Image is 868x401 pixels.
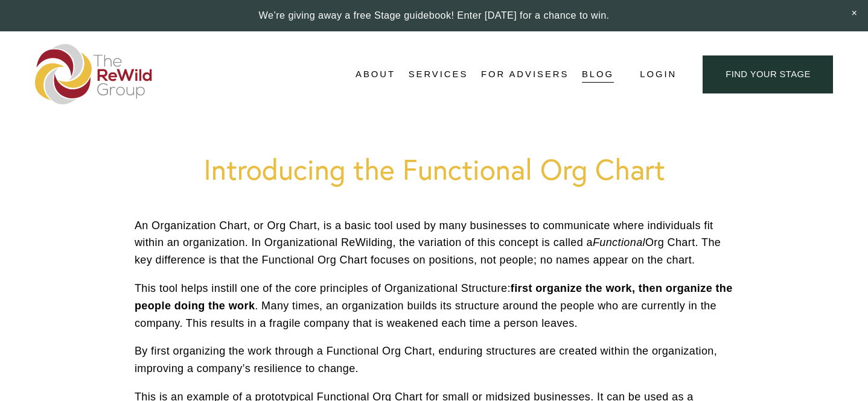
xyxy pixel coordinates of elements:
[409,66,468,84] a: folder dropdown
[35,44,153,104] img: The ReWild Group
[135,152,733,186] h1: Introducing the Functional Org Chart
[593,236,645,248] em: Functional
[135,217,733,269] p: An Organization Chart, or Org Chart, is a basic tool used by many businesses to communicate where...
[703,55,833,93] a: find your stage
[481,66,569,84] a: For Advisers
[356,66,395,83] span: About
[356,66,395,84] a: folder dropdown
[409,66,468,83] span: Services
[135,282,736,312] strong: first organize the work, then organize the people doing the work
[640,66,677,83] a: Login
[135,280,733,332] p: This tool helps instill one of the core principles of Organizational Structure: . Many times, an ...
[135,343,733,377] p: By first organizing the work through a Functional Org Chart, enduring structures are created with...
[582,66,614,84] a: Blog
